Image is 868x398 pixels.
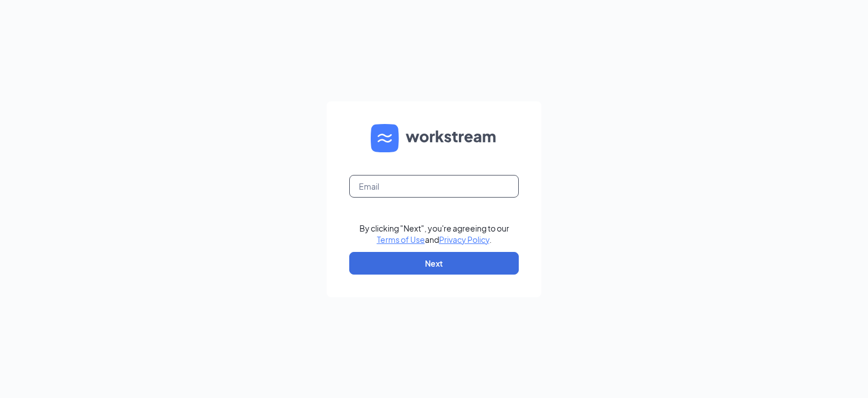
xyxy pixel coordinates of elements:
[349,175,519,198] input: Email
[359,222,509,245] div: By clicking "Next", you're agreeing to our and .
[439,234,489,245] a: Privacy Policy
[349,252,519,275] button: Next
[371,124,497,152] img: WS logo and Workstream text
[377,234,425,245] a: Terms of Use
